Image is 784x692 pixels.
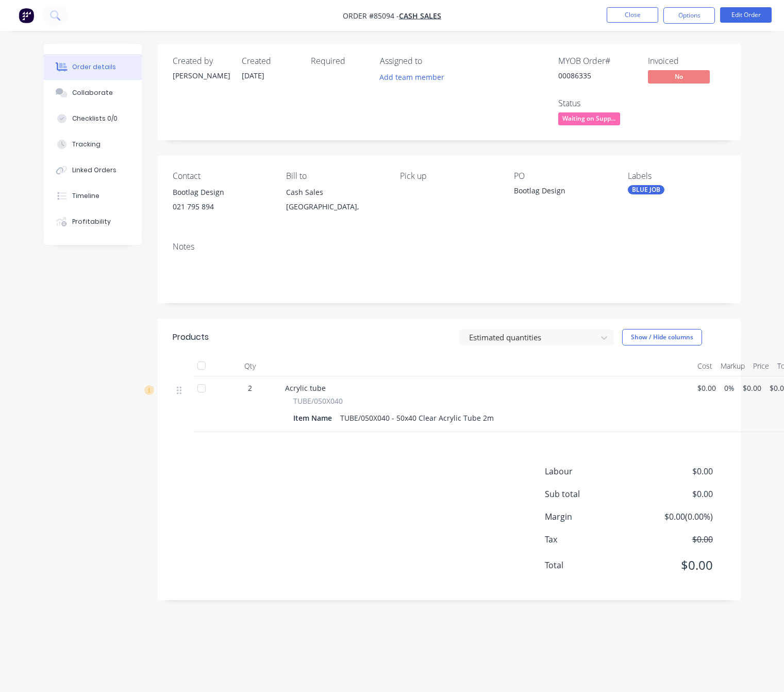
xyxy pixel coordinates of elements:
div: Bootlag Design [514,185,611,200]
div: Status [558,98,636,108]
div: 00086335 [558,70,636,81]
span: Order #85094 - [343,11,399,21]
div: Qty [219,356,281,376]
span: Sub total [545,488,637,500]
span: $0.00 [636,556,712,574]
button: Options [663,7,715,24]
div: Assigned to [380,56,483,66]
span: $0.00 [697,383,716,393]
span: $0.00 [743,383,761,393]
div: Labels [628,171,725,181]
span: $0.00 [636,488,712,500]
div: TUBE/050X040 - 50x40 Clear Acrylic Tube 2m [336,410,498,425]
span: Total [545,559,637,571]
div: [GEOGRAPHIC_DATA], [286,200,383,214]
div: 021 795 894 [173,200,270,214]
span: TUBE/050X040 [293,396,343,406]
button: Linked Orders [44,157,142,183]
div: Markup [716,356,749,376]
div: Profitability [72,217,111,226]
div: Products [173,331,209,343]
div: Order details [72,62,116,72]
button: Tracking [44,131,142,157]
div: Created [242,56,298,66]
div: Timeline [72,191,99,201]
div: [PERSON_NAME] [173,70,229,81]
div: BLUE JOB [628,185,664,194]
a: Cash Sales [399,11,441,21]
button: Checklists 0/0 [44,106,142,131]
button: Collaborate [44,80,142,106]
span: No [648,70,710,83]
div: MYOB Order # [558,56,636,66]
div: Required [311,56,368,66]
button: Waiting on Supp... [558,112,620,128]
div: Bootlag Design [173,185,270,200]
div: Bill to [286,171,383,181]
button: Edit Order [720,7,772,23]
div: Notes [173,242,725,252]
div: Bootlag Design021 795 894 [173,185,270,218]
div: Cash Sales[GEOGRAPHIC_DATA], [286,185,383,218]
div: Cash Sales [286,185,383,200]
span: $0.00 [636,533,712,546]
div: Cost [693,356,716,376]
div: Created by [173,56,229,66]
span: Acrylic tube [285,383,326,393]
div: Contact [173,171,270,181]
div: Collaborate [72,88,113,97]
span: $0.00 ( 0.00 %) [636,510,712,523]
button: Add team member [380,70,450,84]
div: Linked Orders [72,166,116,175]
span: $0.00 [636,465,712,477]
button: Add team member [374,70,449,84]
span: Waiting on Supp... [558,112,620,125]
div: Item Name [293,410,336,425]
button: Close [607,7,658,23]
span: Tax [545,533,637,546]
span: Labour [545,465,637,477]
span: [DATE] [242,71,264,80]
div: Pick up [400,171,497,181]
button: Show / Hide columns [622,329,702,345]
div: Checklists 0/0 [72,114,118,123]
button: Order details [44,54,142,80]
span: 0% [724,383,735,393]
button: Profitability [44,209,142,235]
img: Factory [19,8,34,23]
span: 2 [248,383,252,393]
div: Tracking [72,140,101,149]
button: Timeline [44,183,142,209]
div: Invoiced [648,56,725,66]
span: Margin [545,510,637,523]
div: PO [514,171,611,181]
div: Price [749,356,773,376]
